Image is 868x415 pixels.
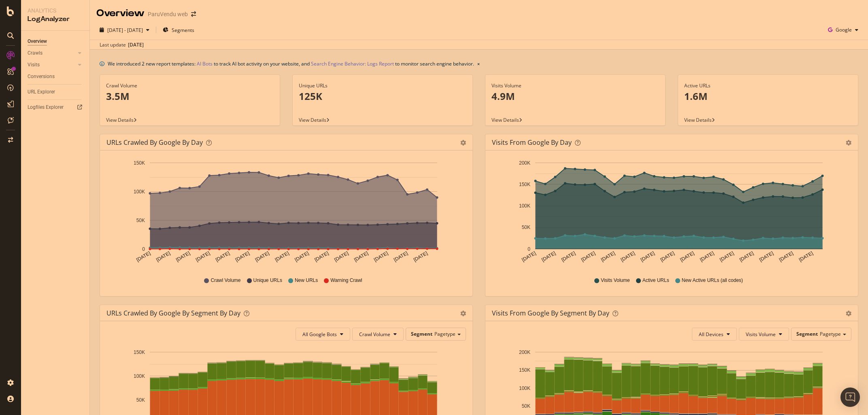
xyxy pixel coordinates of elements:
text: [DATE] [155,250,171,263]
div: We introduced 2 new report templates: to track AI bot activity on your website, and to monitor se... [108,59,474,68]
button: Crawl Volume [352,328,404,341]
span: Crawl Volume [211,277,240,284]
text: [DATE] [640,250,656,263]
div: Visits from Google By Segment By Day [492,309,609,317]
text: [DATE] [135,250,151,263]
span: View Details [106,116,134,123]
button: close banner [475,58,482,70]
text: [DATE] [580,250,596,263]
p: 4.9M [491,89,659,103]
button: Visits Volume [739,328,789,341]
div: Visits Volume [491,82,659,89]
text: [DATE] [778,250,794,263]
span: Segment [796,330,818,337]
p: 1.6M [684,89,852,103]
text: [DATE] [274,250,290,263]
text: 100K [519,385,530,391]
text: [DATE] [600,250,616,263]
span: All Devices [699,331,723,338]
text: [DATE] [234,250,251,263]
div: Visits [28,61,40,69]
button: [DATE] - [DATE] [96,23,153,36]
div: ParuVendu web [148,10,188,18]
text: [DATE] [254,250,270,263]
div: Open Intercom Messenger [840,387,860,407]
text: [DATE] [660,250,676,263]
text: [DATE] [560,250,577,263]
span: View Details [684,116,712,123]
span: Visits Volume [601,277,630,284]
span: View Details [299,116,326,123]
span: Active URLs [642,277,669,284]
text: [DATE] [195,250,211,263]
div: Overview [28,37,47,46]
text: [DATE] [620,250,636,263]
div: Visits from Google by day [492,138,572,146]
div: Overview [96,6,145,20]
div: gear [460,311,466,316]
span: Pagetype [820,330,841,337]
text: [DATE] [215,250,231,263]
text: 150K [134,349,145,355]
text: [DATE] [699,250,715,263]
text: [DATE] [373,250,389,263]
text: 50K [522,225,530,231]
div: LogAnalyzer [28,15,83,24]
span: View Details [491,116,519,123]
a: AI Bots [197,59,213,68]
div: URL Explorer [28,88,55,96]
text: 100K [519,203,530,209]
div: Logfiles Explorer [28,103,64,112]
text: [DATE] [294,250,310,263]
text: 100K [134,189,145,195]
text: 150K [134,160,145,166]
span: Segment [411,330,432,337]
div: gear [460,140,466,146]
div: Conversions [28,72,55,81]
text: [DATE] [798,250,814,263]
span: Visits Volume [746,331,776,338]
span: Pagetype [434,330,455,337]
p: 3.5M [106,89,274,103]
text: [DATE] [175,250,191,263]
div: URLs Crawled by Google by day [106,138,203,146]
a: Crawls [28,49,76,57]
span: New URLs [295,277,318,284]
a: Logfiles Explorer [28,103,84,112]
text: [DATE] [679,250,696,263]
svg: A chart. [106,157,466,269]
span: Unique URLs [253,277,282,284]
text: [DATE] [413,250,429,263]
text: 200K [519,349,530,355]
button: All Google Bots [296,328,350,341]
text: 0 [528,246,530,252]
div: Unique URLs [299,82,466,89]
text: [DATE] [719,250,735,263]
text: 100K [134,373,145,379]
text: [DATE] [738,250,755,263]
text: [DATE] [353,250,369,263]
button: Google [825,23,862,36]
button: Segments [160,23,198,36]
text: 50K [522,403,530,409]
div: arrow-right-arrow-left [191,11,196,17]
div: Active URLs [684,82,852,89]
text: 150K [519,367,530,373]
div: URLs Crawled by Google By Segment By Day [106,309,240,317]
div: gear [846,140,851,146]
text: 150K [519,182,530,187]
a: Search Engine Behavior: Logs Report [311,59,394,68]
span: All Google Bots [302,331,337,338]
a: Overview [28,37,84,46]
span: New Active URLs (all codes) [682,277,743,284]
button: All Devices [692,328,737,341]
a: Conversions [28,72,84,81]
text: [DATE] [393,250,409,263]
text: 0 [142,246,145,252]
div: [DATE] [128,41,144,49]
div: Crawl Volume [106,82,274,89]
svg: A chart. [492,157,851,269]
span: Warning Crawl [330,277,362,284]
